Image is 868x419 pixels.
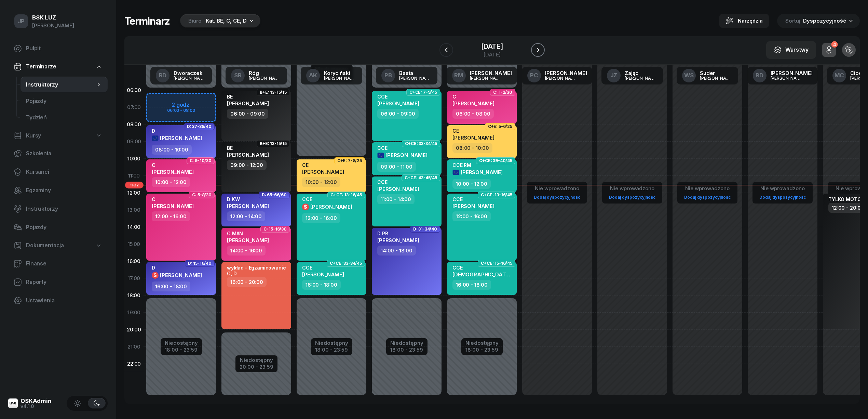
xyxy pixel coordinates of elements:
a: Pojazdy [8,219,108,236]
div: OSKAdmin [21,398,52,404]
div: 17:00 [124,270,144,287]
span: Dyspozycyjność [803,17,846,24]
a: SRRóg[PERSON_NAME] [226,67,287,84]
div: 15:00 [124,236,144,253]
span: C+CE: 33-34/45 [330,263,362,264]
div: Warstwy [774,45,809,54]
a: Dokumentacja [8,238,108,253]
div: 08:00 [124,116,144,133]
div: 16:00 [124,253,144,270]
span: [PERSON_NAME] [461,169,503,175]
div: wykład - Egzaminowanie C, D [227,265,287,276]
div: D [152,265,202,271]
div: 12:00 - 20:00 [828,203,868,213]
div: Biuro [188,17,202,25]
div: CCE [377,179,419,185]
span: Egzaminy [26,186,102,195]
div: [PERSON_NAME] [771,70,813,76]
div: BE [227,94,269,100]
div: Dworaczek [174,70,206,76]
div: D PB [377,231,419,236]
span: Dokumentacja [26,241,64,250]
span: B+E: 13-15/15 [260,92,287,93]
button: Nie wprowadzonoDodaj dyspozycyjność [757,183,809,203]
div: Róg [249,70,282,76]
div: 14:00 - 18:00 [377,246,416,256]
span: PB [384,73,392,78]
div: 11:00 [124,167,144,184]
button: Narzędzia [719,14,769,28]
span: Terminarze [26,62,56,71]
div: CCE [377,145,428,151]
a: Kursanci [8,164,108,180]
span: C+CE: 7-9/45 [409,92,437,93]
a: Raporty [8,274,108,290]
span: Szkolenia [26,149,102,158]
div: [PERSON_NAME] [545,70,587,76]
span: D: 31-34/40 [413,228,437,230]
div: BE [227,145,269,151]
div: 19:00 [124,304,144,321]
span: C+CE: 15-16/45 [481,263,512,264]
div: 10:00 - 12:00 [152,177,190,187]
div: [PERSON_NAME] [771,76,803,80]
span: [PERSON_NAME] [227,152,269,158]
span: AK [309,73,317,78]
span: [PERSON_NAME] [227,203,269,209]
span: [PERSON_NAME] [152,169,194,175]
div: D KW [227,196,269,202]
button: Nie wprowadzonoDodaj dyspozycyjność [681,183,733,203]
span: [PERSON_NAME] [302,169,344,175]
a: Instruktorzy [8,201,108,217]
div: 18:00 - 23:59 [390,345,423,353]
span: [PERSON_NAME] [302,271,344,278]
div: 21:00 [124,338,144,355]
span: C+E: 5-6/25 [488,126,512,127]
span: [PERSON_NAME] [452,100,494,107]
div: 4 [831,41,838,48]
span: MC [835,73,844,78]
div: 18:00 [124,287,144,304]
a: JZZając[PERSON_NAME] [601,67,663,84]
div: 12:00 - 16:00 [302,213,340,223]
div: Zając [625,70,657,76]
div: 06:00 - 08:00 [452,109,494,119]
span: [PERSON_NAME] [227,100,269,107]
span: C: 1-2/30 [493,92,512,93]
div: Nie wprowadzono [531,184,583,193]
a: Egzaminy [8,182,108,199]
div: [DATE] [481,43,503,50]
div: 12:00 - 16:00 [152,211,190,221]
span: $ [153,273,157,278]
div: C [452,94,494,100]
div: 09:00 [124,133,144,150]
span: [PERSON_NAME] [377,100,419,107]
div: 14:00 - 16:00 [227,246,266,256]
div: [PERSON_NAME] [324,76,357,80]
div: 07:00 [124,99,144,116]
div: C [152,162,194,168]
div: [DATE] [481,52,503,57]
div: Koryciński [324,70,357,76]
span: Pojazdy [26,97,102,106]
div: CE [452,128,494,134]
span: C+CE: 39-40/45 [479,160,512,161]
a: AKKoryciński[PERSON_NAME] [301,67,362,84]
a: PBBasta[PERSON_NAME] [376,67,437,84]
a: Dodaj dyspozycyjność [757,193,809,201]
span: RM [454,73,463,78]
a: Dodaj dyspozycyjność [606,193,658,201]
span: C+CE: 13-16/45 [330,194,362,196]
a: PC[PERSON_NAME][PERSON_NAME] [522,67,593,84]
img: logo-xs@2x.png [8,398,18,408]
div: 16:00 - 18:00 [302,280,341,290]
div: 06:00 - 09:00 [377,109,419,119]
div: Nie wprowadzono [681,184,733,193]
div: v4.1.0 [21,404,52,409]
div: 12:00 [124,184,144,201]
div: 08:00 - 10:00 [452,143,492,153]
a: RD[PERSON_NAME][PERSON_NAME] [747,67,818,84]
span: [PERSON_NAME] [452,134,494,141]
div: D [152,128,202,134]
button: Nie wprowadzonoDodaj dyspozycyjność [531,183,583,203]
